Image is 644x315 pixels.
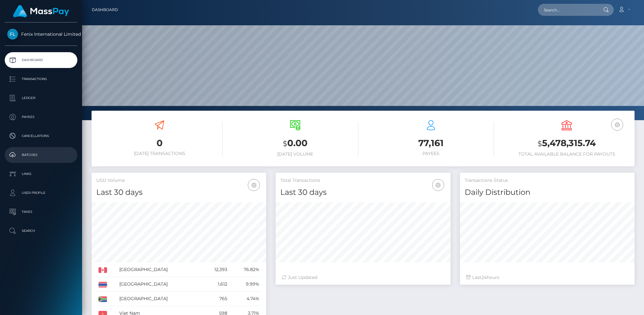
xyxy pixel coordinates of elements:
[98,296,107,302] img: ZA.png
[5,204,77,220] a: Taxes
[5,185,77,201] a: User Profile
[7,169,75,179] p: Links
[481,275,487,280] span: 24
[7,29,18,40] img: Fenix International Limited
[368,137,494,149] h3: 77,161
[7,93,75,103] p: Ledger
[92,3,118,16] a: Dashboard
[5,147,77,163] a: Batches
[5,71,77,87] a: Transactions
[504,151,630,157] h6: Total Available Balance for Payouts
[202,292,230,306] td: 765
[230,277,261,292] td: 9.99%
[538,4,597,16] input: Search...
[538,139,542,148] small: $
[280,177,445,184] h5: Total Transactions
[13,5,69,17] img: MassPay Logo
[465,187,630,198] h4: Daily Distribution
[117,277,202,292] td: [GEOGRAPHIC_DATA]
[466,274,628,281] div: Last hours
[96,151,223,156] h6: [DATE] Transactions
[5,52,77,68] a: Dashboard
[7,131,75,141] p: Cancellations
[7,150,75,160] p: Batches
[368,151,494,156] h6: Payees
[232,151,358,157] h6: [DATE] Volume
[96,187,261,198] h4: Last 30 days
[230,292,261,306] td: 4.74%
[117,292,202,306] td: [GEOGRAPHIC_DATA]
[96,177,261,184] h5: USD Volume
[232,137,358,150] h3: 0.00
[465,177,630,184] h5: Transactions Status
[282,274,444,281] div: Just Updated
[7,55,75,65] p: Dashboard
[98,282,107,287] img: TH.png
[5,31,77,37] span: Fenix International Limited
[7,74,75,84] p: Transactions
[5,223,77,239] a: Search
[280,187,445,198] h4: Last 30 days
[98,267,107,273] img: CA.png
[7,112,75,122] p: Payees
[202,262,230,277] td: 12,393
[504,137,630,150] h3: 5,478,315.74
[5,109,77,125] a: Payees
[5,90,77,106] a: Ledger
[230,262,261,277] td: 76.82%
[7,207,75,217] p: Taxes
[5,128,77,144] a: Cancellations
[117,262,202,277] td: [GEOGRAPHIC_DATA]
[283,139,287,148] small: $
[7,226,75,236] p: Search
[202,277,230,292] td: 1,612
[7,188,75,198] p: User Profile
[96,137,223,149] h3: 0
[5,166,77,182] a: Links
